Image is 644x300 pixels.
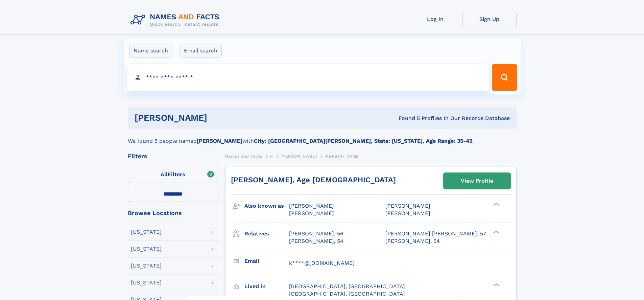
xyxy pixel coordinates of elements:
[244,255,289,267] h3: Email
[131,263,162,269] div: [US_STATE]
[289,230,343,237] a: [PERSON_NAME], 56
[462,11,517,27] a: Sign Up
[289,210,334,216] span: [PERSON_NAME]
[128,210,218,216] div: Browse Locations
[492,282,500,287] div: ❯
[129,44,172,58] label: Name search
[303,115,510,122] div: Found 5 Profiles In Our Records Database
[289,237,343,245] a: [PERSON_NAME], 54
[127,64,489,91] input: search input
[131,229,162,235] div: [US_STATE]
[281,154,317,159] span: [PERSON_NAME]
[492,64,517,91] button: Search Button
[135,114,303,122] h1: [PERSON_NAME]
[385,203,430,209] span: [PERSON_NAME]
[325,154,361,159] span: [PERSON_NAME]
[244,200,289,212] h3: Also known as
[492,230,500,234] div: ❯
[161,171,168,178] span: All
[289,283,405,290] span: [GEOGRAPHIC_DATA], [GEOGRAPHIC_DATA]
[128,167,218,183] label: Filters
[461,173,493,189] div: View Profile
[128,129,517,145] div: We found 5 people named with .
[254,138,472,144] b: City: [GEOGRAPHIC_DATA][PERSON_NAME], State: [US_STATE], Age Range: 35-45
[197,138,242,144] b: [PERSON_NAME]
[128,153,218,159] div: Filters
[281,152,317,160] a: [PERSON_NAME]
[131,246,162,252] div: [US_STATE]
[225,152,262,160] a: Names and Facts
[289,203,334,209] span: [PERSON_NAME]
[270,152,273,160] a: H
[270,154,273,159] span: H
[492,202,500,207] div: ❯
[385,210,430,216] span: [PERSON_NAME]
[128,11,225,29] img: Logo Names and Facts
[180,44,222,58] label: Email search
[444,173,510,189] a: View Profile
[385,237,440,245] a: [PERSON_NAME], 54
[131,280,162,285] div: [US_STATE]
[385,230,486,237] a: [PERSON_NAME] [PERSON_NAME], 57
[244,281,289,292] h3: Lived in
[231,176,396,184] a: [PERSON_NAME], Age [DEMOGRAPHIC_DATA]
[289,291,405,297] span: [GEOGRAPHIC_DATA], [GEOGRAPHIC_DATA]
[244,228,289,239] h3: Relatives
[408,11,462,27] a: Log In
